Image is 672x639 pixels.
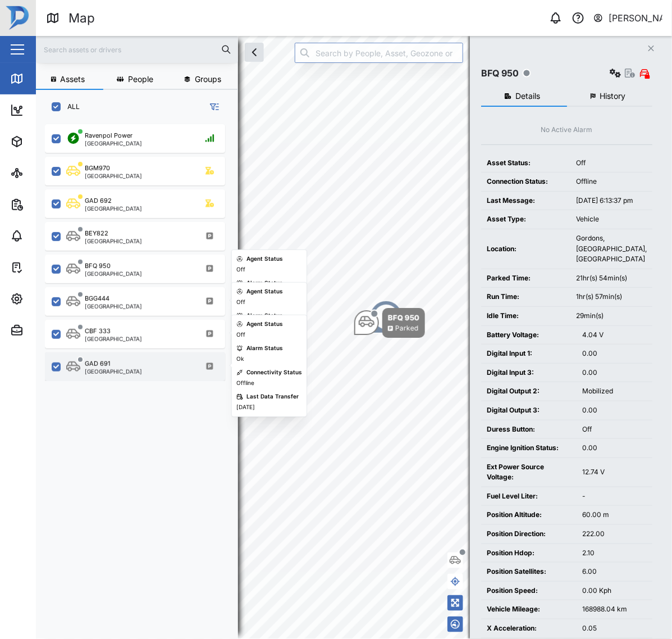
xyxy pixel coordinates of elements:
div: Battery Voltage: [487,330,571,341]
div: 222.00 [582,529,647,540]
div: Offline [236,379,254,388]
div: 0.00 [582,405,647,416]
div: Asset Status: [487,158,565,169]
div: BGM970 [85,164,110,173]
div: Off [576,158,647,169]
div: [PERSON_NAME] [609,11,663,25]
div: Alarm Status [246,344,283,353]
div: [DATE] 6:13:37 pm [576,196,647,206]
div: 0.00 [582,443,647,454]
div: Vehicle Mileage: [487,604,571,615]
div: Parked Time: [487,273,565,284]
div: Dashboard [29,104,80,116]
div: 0.00 [582,368,647,378]
label: ALL [61,102,80,111]
div: Position Speed: [487,586,571,596]
button: [PERSON_NAME] [593,10,663,26]
div: Assets [29,135,64,148]
div: Off [582,424,647,435]
div: 0.00 [582,348,647,359]
div: 4.04 V [582,330,647,341]
div: Alarm Status [246,311,283,320]
div: 60.00 m [582,510,647,520]
span: People [129,75,154,83]
div: Position Hdop: [487,548,571,559]
div: Last Message: [487,196,565,206]
div: BEY822 [85,229,108,238]
div: Agent Status [246,287,283,296]
span: History [600,92,625,100]
div: Sites [29,167,56,179]
div: Ok [236,355,244,364]
div: [GEOGRAPHIC_DATA] [85,369,142,374]
div: 0.00 Kph [582,586,647,596]
div: BFQ 950 [481,66,519,80]
div: 168988.04 km [582,604,647,615]
div: CBF 333 [85,327,111,336]
div: Map marker [354,308,425,338]
div: grid [45,120,237,631]
div: Digital Input 1: [487,348,571,359]
div: Position Direction: [487,529,571,540]
div: Offline [576,176,647,187]
div: Map marker [369,300,403,334]
span: Groups [195,75,221,83]
span: Assets [60,75,85,83]
div: Settings [29,293,69,305]
div: Digital Output 3: [487,405,571,416]
div: [GEOGRAPHIC_DATA] [85,336,142,342]
div: [GEOGRAPHIC_DATA] [85,173,142,179]
input: Search assets or drivers [43,41,231,58]
div: Digital Input 3: [487,368,571,378]
div: [GEOGRAPHIC_DATA] [85,206,142,211]
div: [GEOGRAPHIC_DATA] [85,238,142,244]
div: [DATE] [236,403,255,412]
div: Agent Status [246,320,283,329]
div: [GEOGRAPHIC_DATA] [85,271,142,277]
div: Alarm Status [246,279,283,288]
div: GAD 692 [85,196,112,206]
div: BFQ 950 [388,312,419,323]
div: BFQ 950 [85,261,111,271]
div: 1hr(s) 57min(s) [576,292,647,302]
div: Vehicle [576,214,647,225]
div: Location: [487,244,565,255]
div: X Acceleration: [487,623,571,634]
div: 6.00 [582,567,647,577]
div: [GEOGRAPHIC_DATA] [85,303,142,309]
div: 21hr(s) 54min(s) [576,273,647,284]
span: Details [515,92,540,100]
div: Connectivity Status [246,368,302,377]
div: Position Altitude: [487,510,571,520]
div: Admin [29,324,62,337]
input: Search by People, Asset, Geozone or Place [295,43,463,63]
div: 0.05 [582,623,647,634]
div: Gordons, [GEOGRAPHIC_DATA], [GEOGRAPHIC_DATA] [576,233,647,265]
div: GAD 691 [85,359,110,369]
div: Idle Time: [487,311,565,321]
div: Off [236,265,245,274]
div: Run Time: [487,292,565,302]
img: Main Logo [6,6,30,30]
div: Tasks [29,261,60,274]
div: 12.74 V [582,467,647,478]
div: Parked [395,323,418,334]
div: BGG444 [85,294,109,303]
div: Fuel Level Liter: [487,491,571,502]
div: Off [236,298,245,307]
div: 2.10 [582,548,647,559]
div: Last Data Transfer [246,392,299,401]
div: Duress Button: [487,424,571,435]
div: Connection Status: [487,176,565,187]
div: Map [68,8,95,28]
div: Digital Output 2: [487,386,571,397]
div: No Active Alarm [541,125,593,135]
div: 29min(s) [576,311,647,321]
div: Ravenpol Power [85,131,132,141]
div: Asset Type: [487,214,565,225]
div: [GEOGRAPHIC_DATA] [85,141,142,146]
div: Mobilized [582,386,647,397]
div: Agent Status [246,255,283,264]
div: Engine Ignition Status: [487,443,571,454]
div: Map [29,72,54,85]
